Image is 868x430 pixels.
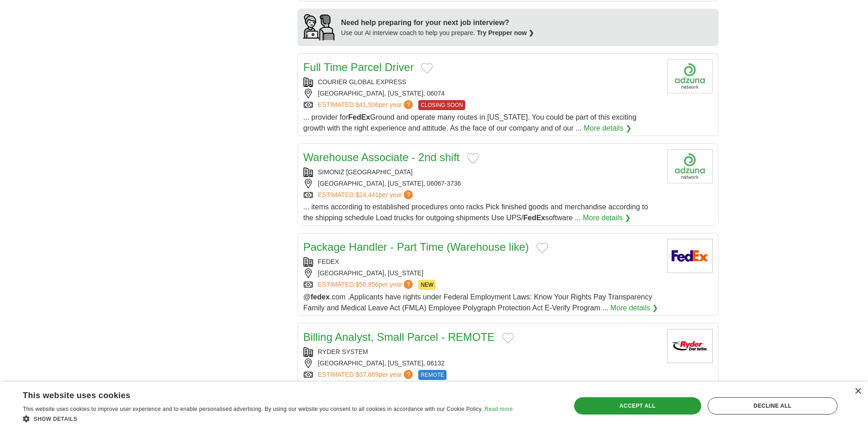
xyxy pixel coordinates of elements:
div: [GEOGRAPHIC_DATA], [US_STATE] [303,268,660,278]
img: Company logo [667,149,713,183]
div: Show details [23,414,513,423]
a: FEDEX [318,258,339,265]
span: $41,506 [355,101,379,108]
strong: FedEx [523,214,545,222]
a: ESTIMATED:$50,856per year? [318,280,415,290]
span: ... items according to established procedures onto racks Pick finished goods and merchandise acco... [303,203,648,222]
button: Add to favorite jobs [536,243,548,253]
a: ESTIMATED:$37,689per year? [318,370,415,380]
button: Add to favorite jobs [467,153,479,164]
a: Package Handler - Part Time (Warehouse like) [303,241,529,253]
span: ? [404,370,413,379]
div: COURIER GLOBAL EXPRESS [303,77,660,87]
div: [GEOGRAPHIC_DATA], [US_STATE], 06074 [303,89,660,98]
span: $37,689 [355,371,379,378]
span: $50,856 [355,281,379,288]
a: More details ❯ [611,303,658,314]
a: More details ❯ [584,123,632,134]
span: Show details [34,416,77,422]
img: FedEx logo [667,239,713,273]
a: Try Prepper now ❯ [477,29,534,36]
span: REMOTE [418,370,446,380]
div: Close [854,388,861,395]
a: ESTIMATED:$41,506per year? [318,100,415,110]
span: CLOSING SOON [418,100,465,110]
div: Decline all [708,397,837,415]
div: Accept all [574,397,701,415]
strong: fedex [311,293,330,301]
div: Use our AI interview coach to help you prepare. [341,28,534,38]
a: More details ❯ [583,212,631,223]
a: RYDER SYSTEM [318,348,368,355]
span: $24,441 [355,191,379,198]
a: ESTIMATED:$24,441per year? [318,190,415,200]
div: [GEOGRAPHIC_DATA], [US_STATE], 06132 [303,359,660,368]
img: Ryder System logo [667,329,713,363]
div: This website uses cookies [23,387,490,401]
span: This website uses cookies to improve user experience and to enable personalised advertising. By u... [23,406,483,412]
a: Billing Analyst, Small Parcel - REMOTE [303,331,495,343]
div: Need help preparing for your next job interview? [341,17,534,28]
button: Add to favorite jobs [421,63,433,74]
div: SIMONIZ [GEOGRAPHIC_DATA] [303,167,660,177]
span: NEW [418,280,436,290]
a: Read more, opens a new window [484,406,513,412]
span: ? [404,190,413,199]
div: [GEOGRAPHIC_DATA], [US_STATE], 06067-3736 [303,179,660,188]
span: ? [404,280,413,289]
img: Company logo [667,59,713,93]
button: Add to favorite jobs [502,333,514,344]
strong: FedEx [348,113,370,121]
span: @ .com .Applicants have rights under Federal Employment Laws: Know Your Rights Pay Transparency F... [303,293,652,312]
span: ? [404,100,413,109]
span: ... provider for Ground and operate many routes in [US_STATE]. You could be part of this exciting... [303,113,637,132]
a: Full Time Parcel Driver [303,61,414,73]
a: Warehouse Associate - 2nd shift [303,151,460,163]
